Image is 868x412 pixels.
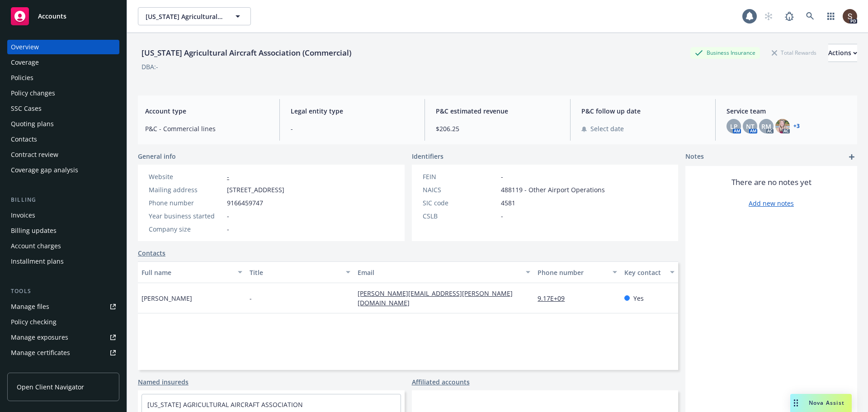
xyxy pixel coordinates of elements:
a: Manage certificates [7,346,119,360]
span: 9166459747 [227,198,263,208]
span: P&C - Commercial lines [145,124,269,133]
a: +3 [793,123,800,129]
span: NT [746,122,755,131]
a: Billing updates [7,223,119,238]
a: Policies [7,71,119,85]
div: Policy checking [11,315,57,329]
div: SIC code [423,198,497,208]
a: Manage files [7,299,119,314]
a: [PERSON_NAME][EMAIL_ADDRESS][PERSON_NAME][DOMAIN_NAME] [358,289,513,307]
button: Nova Assist [790,394,852,412]
a: Add new notes [749,199,794,208]
a: Policy changes [7,86,119,100]
a: Contacts [7,132,119,147]
span: Select date [590,124,624,133]
a: Search [801,7,819,25]
button: Email [354,261,534,283]
span: Account type [145,106,269,116]
div: Total Rewards [767,47,821,58]
a: Quoting plans [7,117,119,131]
a: Coverage [7,55,119,70]
div: Invoices [11,208,35,223]
a: Named insureds [138,377,189,387]
button: Full name [138,261,246,283]
a: Report a Bug [780,7,798,25]
div: Tools [7,287,119,296]
span: - [501,211,503,221]
span: There are no notes yet [731,177,811,188]
a: 9.17E+09 [538,294,572,303]
div: Overview [11,40,39,54]
span: [US_STATE] Agricultural Aircraft Association (Commercial) [146,12,224,21]
a: Coverage gap analysis [7,163,119,177]
span: Identifiers [412,152,443,161]
div: Business Insurance [690,47,760,58]
div: Billing updates [11,223,57,238]
img: photo [775,119,790,133]
a: Overview [7,40,119,54]
div: Quoting plans [11,117,54,131]
span: P&C estimated revenue [436,106,559,116]
a: Affiliated accounts [412,377,470,387]
div: Contract review [11,147,58,162]
button: Title [246,261,354,283]
span: - [291,124,414,133]
div: Key contact [624,268,665,277]
div: Year business started [149,211,223,221]
button: Actions [828,44,857,62]
a: Accounts [7,4,119,29]
span: Legal entity type [291,106,414,116]
div: Installment plans [11,254,64,269]
span: 4581 [501,198,515,208]
span: Open Client Navigator [17,382,84,392]
div: Title [250,268,340,277]
div: Contacts [11,132,37,147]
a: add [846,152,857,162]
div: Mailing address [149,185,223,194]
div: Drag to move [790,394,802,412]
div: Policies [11,71,33,85]
span: [PERSON_NAME] [142,294,192,303]
span: General info [138,152,176,161]
a: Contract review [7,147,119,162]
div: Actions [828,44,857,62]
div: Billing [7,195,119,204]
div: Account charges [11,239,61,253]
span: Service team [726,106,850,116]
span: Nova Assist [809,399,844,407]
a: Start snowing [759,7,778,25]
a: - [227,172,229,181]
div: Email [358,268,520,277]
div: Phone number [149,198,223,208]
a: Manage claims [7,361,119,375]
div: Policy changes [11,86,55,100]
span: - [227,211,229,221]
span: Yes [633,294,644,303]
div: Manage claims [11,361,57,375]
a: Installment plans [7,254,119,269]
button: Key contact [621,261,678,283]
div: Phone number [538,268,607,277]
a: Manage exposures [7,330,119,345]
div: Full name [142,268,232,277]
div: Manage files [11,299,49,314]
span: LP [730,122,738,131]
a: Invoices [7,208,119,223]
span: Accounts [38,13,66,20]
button: Phone number [534,261,620,283]
span: 488119 - Other Airport Operations [501,185,605,194]
div: Website [149,172,223,181]
div: SSC Cases [11,101,42,116]
a: Policy checking [7,315,119,329]
div: DBA: - [142,62,158,71]
div: Company size [149,224,223,234]
div: NAICS [423,185,497,194]
span: P&C follow up date [581,106,705,116]
div: [US_STATE] Agricultural Aircraft Association (Commercial) [138,47,355,59]
div: FEIN [423,172,497,181]
a: SSC Cases [7,101,119,116]
div: Manage exposures [11,330,68,345]
a: Contacts [138,248,165,258]
span: RM [761,122,771,131]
